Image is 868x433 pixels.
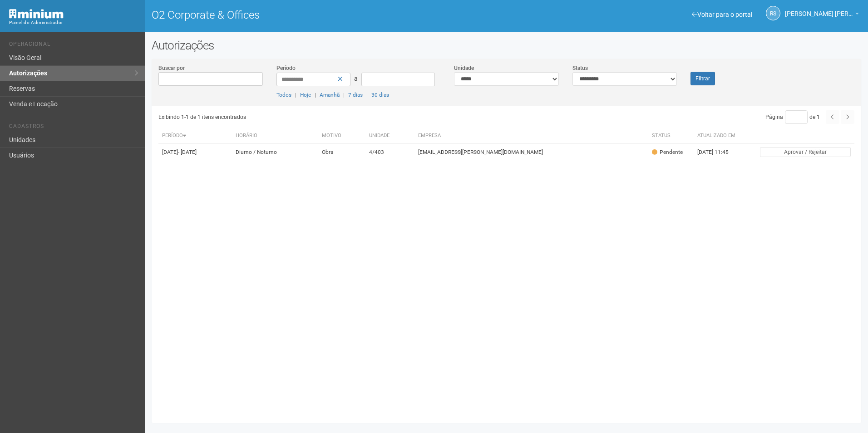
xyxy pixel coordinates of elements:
th: Período [158,128,232,143]
th: Motivo [318,128,365,143]
th: Unidade [365,128,414,143]
span: | [315,92,316,98]
span: - [DATE] [178,149,197,155]
a: 30 dias [371,92,389,98]
a: Voltar para o portal [692,11,752,18]
li: Operacional [9,41,138,50]
td: 4/403 [365,143,414,161]
th: Atualizado em [694,128,744,143]
a: RS [766,6,780,20]
span: | [295,92,296,98]
label: Período [276,64,296,72]
th: Status [648,128,694,143]
div: Pendente [652,148,683,156]
label: Status [572,64,588,72]
div: Exibindo 1-1 de 1 itens encontrados [158,110,503,124]
img: Minium [9,9,64,19]
th: Horário [232,128,318,143]
h1: O2 Corporate & Offices [152,9,500,21]
a: Amanhã [320,92,340,98]
td: Diurno / Noturno [232,143,318,161]
span: | [343,92,345,98]
label: Buscar por [158,64,185,72]
div: Painel do Administrador [9,19,138,27]
a: Todos [276,92,291,98]
a: 7 dias [348,92,363,98]
th: Empresa [414,128,648,143]
a: Hoje [300,92,311,98]
button: Aprovar / Rejeitar [760,147,851,157]
button: Filtrar [690,72,715,85]
td: Obra [318,143,365,161]
h2: Autorizações [152,39,861,52]
a: [PERSON_NAME] [PERSON_NAME] [785,11,859,19]
td: [EMAIL_ADDRESS][PERSON_NAME][DOMAIN_NAME] [414,143,648,161]
span: Rayssa Soares Ribeiro [785,1,853,17]
td: [DATE] [158,143,232,161]
td: [DATE] 11:45 [694,143,744,161]
label: Unidade [454,64,474,72]
span: a [354,75,358,82]
li: Cadastros [9,123,138,133]
span: | [366,92,368,98]
span: Página de 1 [765,114,820,120]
